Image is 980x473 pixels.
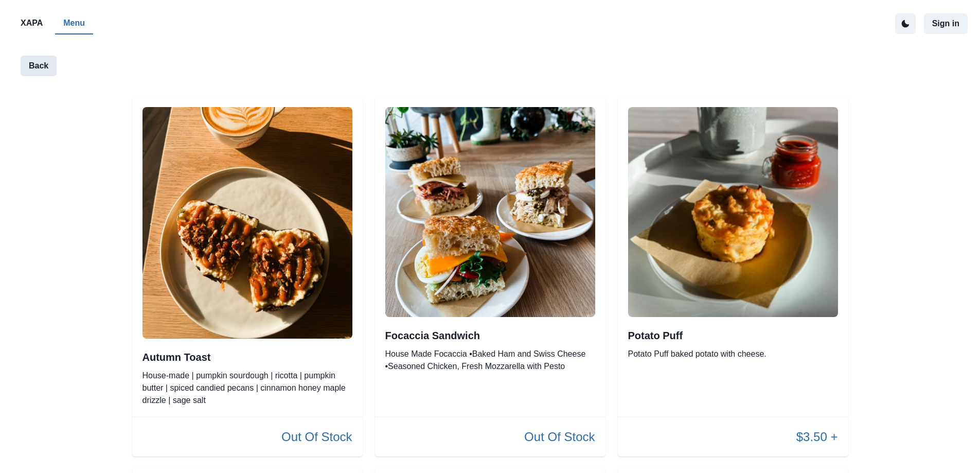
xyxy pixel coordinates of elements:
button: Sign in [924,13,968,34]
h2: Focaccia Sandwich [385,329,595,342]
p: Potato Puff baked potato with cheese. [628,348,838,360]
h2: Autumn Toast [142,351,352,363]
div: Autumn ToastHouse-made | pumpkin sourdough | ricotta | pumpkin butter | spiced candied pecans | c... [132,97,363,457]
p: Out Of Stock [281,428,352,446]
p: House Made Focaccia •Baked Ham and Swiss Cheese •Seasoned Chicken, Fresh Mozzarella with Pesto [385,348,595,373]
p: House-made | pumpkin sourdough | ricotta | pumpkin butter | spiced candied pecans | cinnamon hone... [142,370,352,407]
img: original.jpeg [142,107,352,339]
img: original.jpeg [628,107,838,317]
button: Back [21,56,57,76]
button: active dark theme mode [895,13,916,34]
div: Potato PuffPotato Puff baked potato with cheese.$3.50 + [618,97,848,457]
p: $3.50 + [796,428,838,446]
p: XAPA [21,17,43,29]
img: original.jpeg [385,107,595,317]
p: Out Of Stock [524,428,595,446]
p: Menu [63,17,85,29]
div: Focaccia SandwichHouse Made Focaccia •Baked Ham and Swiss Cheese •Seasoned Chicken, Fresh Mozzare... [375,97,605,457]
h2: Potato Puff [628,329,838,342]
